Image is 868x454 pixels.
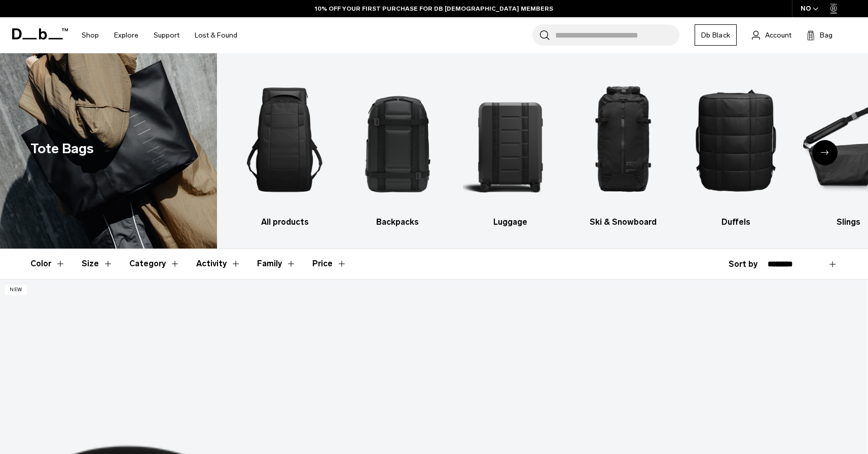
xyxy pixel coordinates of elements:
[575,68,670,228] a: Db Ski & Snowboard
[689,68,783,228] a: Db Duffels
[195,17,237,53] a: Lost & Found
[312,249,347,278] button: Toggle Price
[237,216,332,228] h3: All products
[575,68,670,228] li: 4 / 10
[154,17,179,53] a: Support
[350,216,445,228] h3: Backpacks
[350,68,445,228] li: 2 / 10
[463,68,558,228] a: Db Luggage
[257,249,296,278] button: Toggle Filter
[237,68,332,228] li: 1 / 10
[315,4,553,13] a: 10% OFF YOUR FIRST PURCHASE FOR DB [DEMOGRAPHIC_DATA] MEMBERS
[765,30,791,41] span: Account
[74,17,245,53] nav: Main Navigation
[237,68,332,228] a: Db All products
[30,138,94,159] h1: Tote Bags
[350,68,445,211] img: Db
[752,29,791,41] a: Account
[114,17,138,53] a: Explore
[82,249,113,278] button: Toggle Filter
[5,285,27,295] p: New
[463,68,558,228] li: 3 / 10
[689,68,783,228] li: 5 / 10
[350,68,445,228] a: Db Backpacks
[575,68,670,211] img: Db
[689,216,783,228] h3: Duffels
[463,68,558,211] img: Db
[463,216,558,228] h3: Luggage
[237,68,332,211] img: Db
[129,249,180,278] button: Toggle Filter
[820,30,833,41] span: Bag
[807,29,833,41] button: Bag
[196,249,241,278] button: Toggle Filter
[695,24,737,46] a: Db Black
[689,68,783,211] img: Db
[82,17,99,53] a: Shop
[575,216,670,228] h3: Ski & Snowboard
[812,140,838,165] div: Next slide
[30,249,65,278] button: Toggle Filter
